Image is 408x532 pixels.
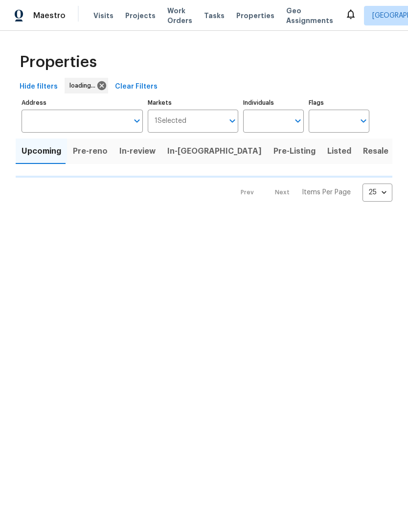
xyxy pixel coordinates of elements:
[69,81,99,91] span: loading...
[243,100,304,106] label: Individuals
[226,114,239,128] button: Open
[167,144,262,158] span: In-[GEOGRAPHIC_DATA]
[309,100,369,106] label: Flags
[111,78,161,96] button: Clear Filters
[273,144,316,158] span: Pre-Listing
[231,184,392,202] nav: Pagination Navigation
[22,100,143,106] label: Address
[16,78,62,96] button: Hide filters
[357,114,370,128] button: Open
[327,144,351,158] span: Listed
[148,100,239,106] label: Markets
[20,57,97,67] span: Properties
[93,11,113,21] span: Visits
[130,114,144,128] button: Open
[236,11,274,21] span: Properties
[155,117,186,125] span: 1 Selected
[125,11,156,21] span: Projects
[363,144,388,158] span: Resale
[115,81,158,93] span: Clear Filters
[65,78,108,93] div: loading...
[363,180,392,205] div: 25
[20,81,58,93] span: Hide filters
[286,6,333,25] span: Geo Assignments
[22,144,61,158] span: Upcoming
[119,144,156,158] span: In-review
[291,114,305,128] button: Open
[73,144,108,158] span: Pre-reno
[204,12,225,19] span: Tasks
[302,187,351,197] p: Items Per Page
[167,6,192,25] span: Work Orders
[33,11,66,21] span: Maestro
